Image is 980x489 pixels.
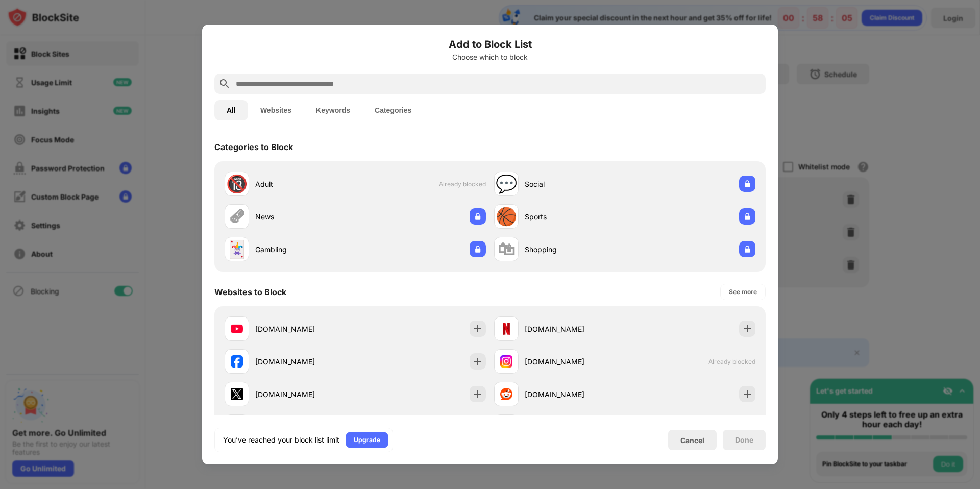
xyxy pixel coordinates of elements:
div: [DOMAIN_NAME] [525,356,625,367]
button: All [214,100,248,120]
div: [DOMAIN_NAME] [255,324,355,334]
img: favicons [231,355,243,368]
div: Social [525,179,625,189]
div: 🗞 [228,206,246,227]
div: 💬 [496,174,517,194]
div: Gambling [255,244,355,255]
div: Websites to Block [214,287,286,297]
div: 🔞 [226,174,248,194]
img: favicons [231,323,243,335]
button: Keywords [304,100,362,120]
div: See more [729,287,757,297]
div: [DOMAIN_NAME] [525,389,625,400]
span: Already blocked [439,180,486,188]
button: Websites [248,100,304,120]
div: News [255,211,355,222]
button: Categories [362,100,424,120]
span: Already blocked [708,358,755,365]
div: 🏀 [496,206,517,227]
img: favicons [500,323,512,335]
div: You’ve reached your block list limit [223,435,339,445]
div: Shopping [525,244,625,255]
img: favicons [500,355,512,368]
div: Choose which to block [214,53,766,61]
div: [DOMAIN_NAME] [525,324,625,334]
div: Sports [525,211,625,222]
div: [DOMAIN_NAME] [255,356,355,367]
div: [DOMAIN_NAME] [255,389,355,400]
div: Upgrade [354,435,380,445]
h6: Add to Block List [214,37,766,52]
div: Adult [255,179,355,189]
div: Categories to Block [214,142,293,152]
img: favicons [500,388,512,400]
img: favicons [231,388,243,400]
div: Cancel [680,436,704,445]
div: 🛍 [498,239,515,260]
div: 🃏 [226,239,248,260]
div: Done [735,436,753,444]
img: search.svg [218,78,231,90]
